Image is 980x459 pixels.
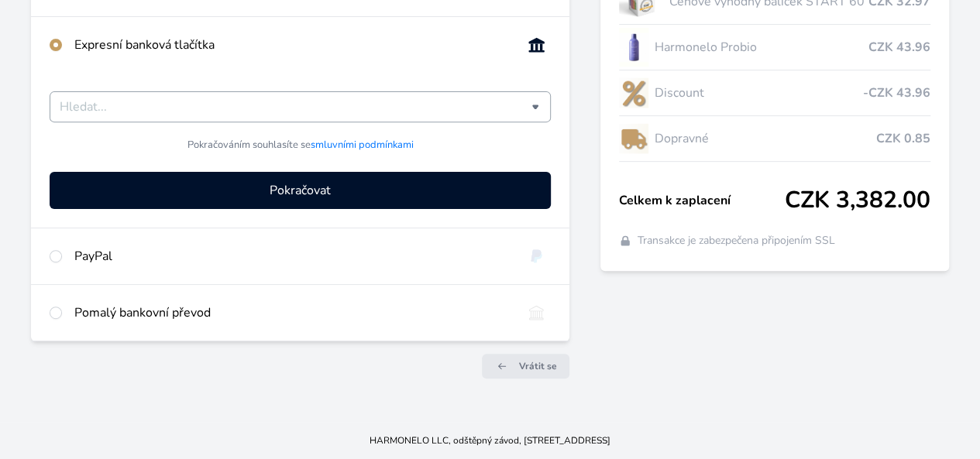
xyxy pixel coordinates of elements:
[655,38,868,57] span: Harmonelo Probio
[868,38,930,57] span: CZK 43.96
[482,354,569,379] a: Vrátit se
[187,138,414,152] span: Pokračováním souhlasíte se
[619,191,785,210] span: Celkem k zaplacení
[522,36,551,54] img: onlineBanking_CZ.svg
[876,129,930,148] span: CZK 0.85
[619,119,648,158] img: delivery-lo.png
[522,247,551,265] img: paypal.svg
[522,303,551,322] img: bankTransfer_IBAN.svg
[270,181,331,200] span: Pokračovat
[638,233,835,248] span: Transakce je zabezpečena připojením SSL
[863,84,930,102] span: -CZK 43.96
[619,28,648,67] img: CLEAN_PROBIO_se_stinem_x-lo.jpg
[74,303,510,322] div: Pomalý bankovní převod
[311,138,414,152] a: smluvními podmínkami
[655,129,876,148] span: Dopravné
[50,172,551,209] button: Pokračovat
[655,84,863,102] span: Discount
[785,187,930,214] span: CZK 3,382.00
[519,360,557,372] span: Vrátit se
[60,98,531,116] input: Hledat...
[74,36,510,54] div: Expresní banková tlačítka
[50,91,551,122] div: Vyberte svou banku
[619,74,648,112] img: discount-lo.png
[74,247,510,265] div: PayPal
